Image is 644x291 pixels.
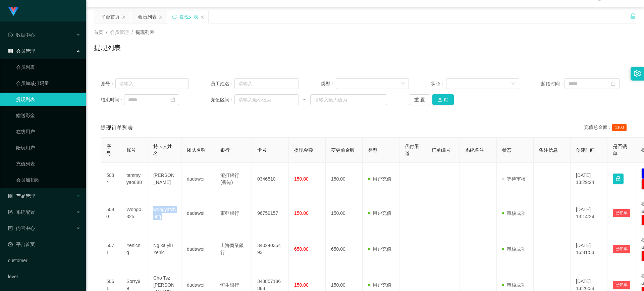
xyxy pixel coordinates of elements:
img: logo.9652507e.png [8,7,19,16]
input: 请输入最小值为 [234,94,299,105]
i: 图标: unlock [630,13,636,19]
span: 提现订单列表 [101,124,133,132]
span: 用户充值 [368,176,391,182]
span: 创建时间 [576,147,595,153]
span: 会员管理 [110,30,129,35]
td: dadawei [181,231,215,267]
span: 账号： [101,80,115,87]
span: ~ [299,96,310,103]
td: wongyatchung [148,195,181,231]
a: level [8,270,80,283]
i: 图标: close [200,15,204,19]
td: 上海商業銀行 [215,231,252,267]
td: 5071 [101,231,121,267]
span: 审核成功 [502,282,526,288]
i: 图标: calendar [170,97,175,102]
span: 卡号 [257,147,267,153]
i: 图标: down [511,82,515,86]
a: 充值列表 [16,157,80,171]
span: 员工姓名： [211,80,234,87]
span: 充值区间： [211,96,234,103]
span: 150.00 [294,176,309,182]
td: 5084 [101,163,121,195]
span: 用户充值 [368,210,391,216]
i: 图标: down [401,82,405,86]
a: customer [8,254,80,267]
span: 提现列表 [136,30,154,35]
a: 会员加减打码量 [16,77,80,90]
button: 图标: lock [613,174,624,184]
div: 提现列表 [179,10,198,23]
span: 系统备注 [465,147,484,153]
span: 变更前金额 [331,147,355,153]
button: 已锁单 [613,245,630,253]
td: Yenicng [121,231,148,267]
span: 团队名称 [187,147,206,153]
input: 请输入 [234,78,299,89]
td: 5080 [101,195,121,231]
td: [DATE] 13:14:24 [571,195,607,231]
span: 是否锁单 [613,144,627,156]
span: 银行 [220,147,230,153]
span: 审核成功 [502,246,526,252]
span: 150.00 [294,282,309,288]
div: 平台首页 [101,10,120,23]
span: 150.00 [294,210,309,216]
span: 1100 [612,124,627,131]
a: 图标: dashboard平台首页 [8,238,80,251]
a: 提现列表 [16,93,80,106]
span: 类型： [321,80,336,87]
span: 产品管理 [8,193,35,199]
td: 0346510 [252,163,289,195]
span: 状态： [431,80,446,87]
span: 账号 [126,147,136,153]
span: 序号 [106,144,111,156]
a: 会员列表 [16,60,80,74]
span: 等待审核 [502,176,526,182]
span: 代付渠道 [405,144,419,156]
i: 图标: close [159,15,163,19]
span: 持卡人姓名 [153,144,172,156]
button: 已锁单 [613,209,630,217]
span: 会员管理 [8,48,35,54]
span: 备注信息 [539,147,558,153]
a: 陪玩用户 [16,141,80,154]
i: 图标: sync [172,14,177,19]
td: tammyyao888 [121,163,148,195]
td: Ng ka yiu Yenic [148,231,181,267]
td: Wong0325 [121,195,148,231]
span: 审核成功 [502,210,526,216]
a: 会员加扣款 [16,173,80,187]
i: 图标: appstore-o [8,194,13,198]
td: 34024035493 [252,231,289,267]
div: 会员列表 [138,10,157,23]
a: 在线用户 [16,125,80,138]
td: 150.00 [326,163,363,195]
i: 图标: setting [634,70,641,77]
span: 650.00 [294,246,309,252]
span: 数据中心 [8,32,35,38]
h1: 提现列表 [94,43,121,53]
td: 渣打銀行 (香港) [215,163,252,195]
div: 充值总金额： [584,124,629,132]
i: 图标: check-circle-o [8,33,13,37]
span: 类型 [368,147,377,153]
span: 首页 [94,30,103,35]
span: 提现金额 [294,147,313,153]
span: 用户充值 [368,246,391,252]
span: 内容中心 [8,226,35,231]
i: 图标: profile [8,226,13,231]
input: 请输入最大值为 [310,94,387,105]
td: 650.00 [326,231,363,267]
span: / [106,30,107,35]
button: 查 询 [432,94,454,105]
span: 起始时间： [541,80,565,87]
span: / [131,30,133,35]
td: [DATE] 16:31:53 [571,231,607,267]
i: 图标: form [8,210,13,214]
td: [PERSON_NAME] [148,163,181,195]
input: 请输入 [115,78,189,89]
button: 已锁单 [613,281,630,289]
button: 重 置 [409,94,430,105]
td: dadawei [181,195,215,231]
